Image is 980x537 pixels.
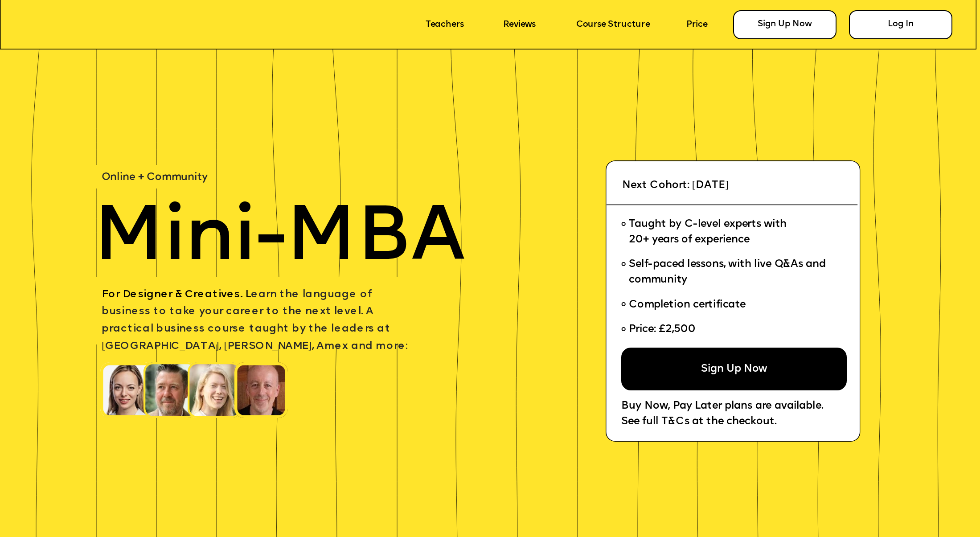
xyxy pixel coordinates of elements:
[686,20,707,29] a: Price
[621,402,823,412] span: Buy Now, Pay Later plans are available.
[629,300,746,311] span: Completion certificate
[629,259,829,285] span: Self-paced lessons, with live Q&As and community
[629,324,696,335] span: Price: £2,500
[102,289,251,300] span: For Designer & Creatives. L
[621,417,776,427] span: See full T&Cs at the checkout.
[576,20,650,29] a: Course Structure
[503,20,536,29] a: Reviews
[426,20,464,29] a: Teachers
[629,219,787,245] span: Taught by C-level experts with 20+ years of experience
[622,180,729,191] span: Next Cohort: [DATE]
[102,172,208,183] span: Online + Community
[94,201,465,278] span: Mini-MBA
[102,289,407,352] span: earn the language of business to take your career to the next level. A practical business course ...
